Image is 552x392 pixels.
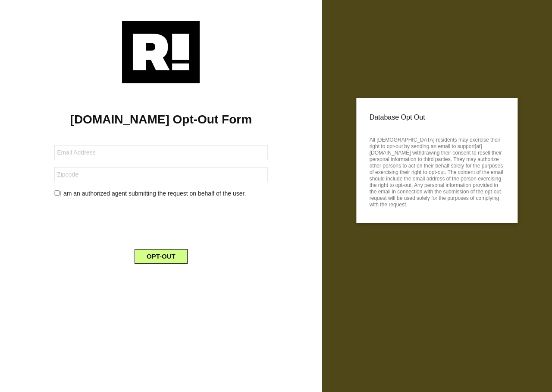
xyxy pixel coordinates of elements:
[54,167,267,182] input: Zipcode
[48,189,274,198] div: I am an authorized agent submitting the request on behalf of the user.
[54,145,267,160] input: Email Address
[370,134,505,208] p: All [DEMOGRAPHIC_DATA] residents may exercise their right to opt-out by sending an email to suppo...
[95,205,226,239] iframe: reCAPTCHA
[135,249,188,264] button: OPT-OUT
[370,111,505,124] p: Database Opt Out
[13,112,309,127] h1: [DOMAIN_NAME] Opt-Out Form
[122,21,200,83] img: Retention.com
